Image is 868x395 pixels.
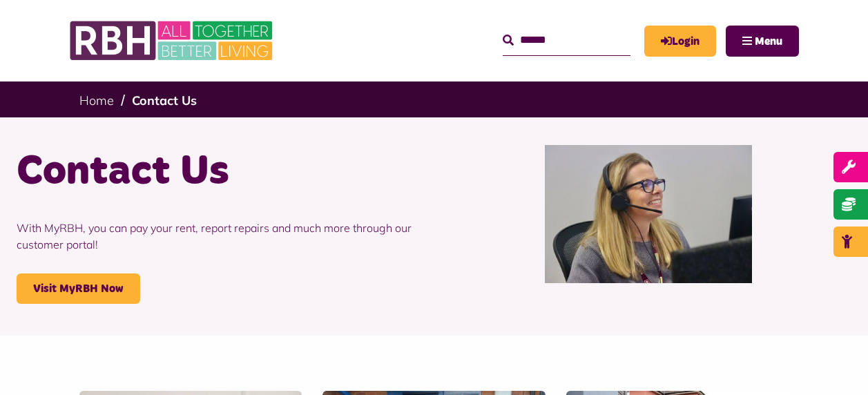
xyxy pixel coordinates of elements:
[69,14,276,68] img: RBH
[79,93,114,108] a: Home
[545,145,752,283] img: Contact Centre February 2024 (1)
[726,26,799,57] button: Navigation
[17,199,424,273] p: With MyRBH, you can pay your rent, report repairs and much more through our customer portal!
[132,93,197,108] a: Contact Us
[17,145,424,199] h1: Contact Us
[644,26,716,57] a: MyRBH
[755,36,782,47] span: Menu
[17,273,140,304] a: Visit MyRBH Now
